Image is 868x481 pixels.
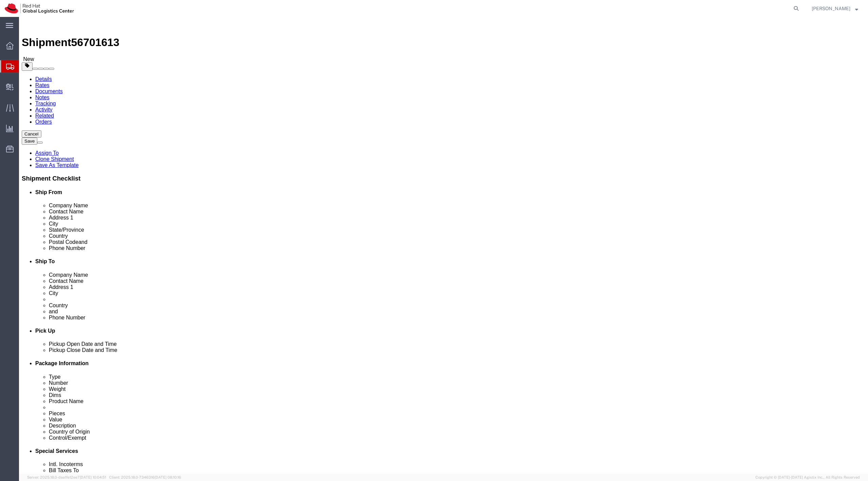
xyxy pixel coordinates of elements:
span: Server: 2025.18.0-daa1fe12ee7 [27,475,106,479]
iframe: FS Legacy Container [19,17,868,474]
button: [PERSON_NAME] [811,4,859,13]
img: logo [5,3,74,14]
span: [DATE] 10:04:51 [80,475,106,479]
span: [DATE] 08:10:16 [155,475,181,479]
span: Copyright © [DATE]-[DATE] Agistix Inc., All Rights Reserved [755,475,860,480]
span: Soojung Mansberger [812,5,850,12]
span: Client: 2025.18.0-7346316 [109,475,181,479]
